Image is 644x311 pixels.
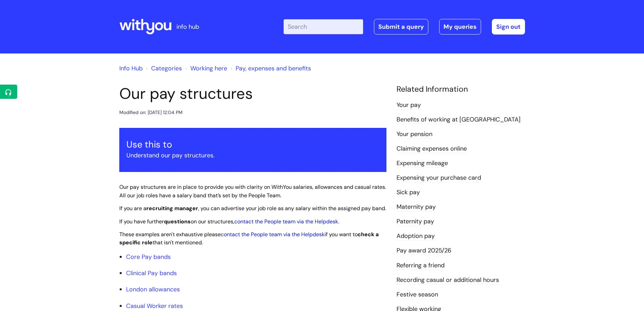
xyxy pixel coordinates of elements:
span: Our pay structures are in place to provide you with clarity on WithYou salaries, allowances and c... [119,183,386,199]
li: Solution home [144,63,182,74]
p: info hub [176,21,199,32]
a: Paternity pay [397,217,434,226]
a: Claiming expenses online [397,145,467,153]
span: If you have further on our structures, . [119,218,339,225]
p: Understand our pay structures. [126,150,379,161]
a: Pay, expenses and benefits [236,64,311,72]
strong: questions [164,218,191,225]
div: | - [284,19,525,35]
a: Pay award 2025/26 [397,246,451,255]
a: Benefits of working at [GEOGRAPHIC_DATA] [397,115,521,124]
a: Recording casual or additional hours [397,276,499,285]
a: Clinical Pay bands [126,269,177,277]
h1: Our pay structures [119,85,386,103]
a: Sick pay [397,188,420,197]
a: Working here [190,64,227,72]
a: Categories [151,64,182,72]
a: Submit a query [374,19,428,35]
a: contact the People team via the Helpdesk [234,218,338,225]
span: These examples aren't exhaustive please if you want to that isn't mentioned. [119,231,379,246]
a: London allowances [126,285,180,293]
a: Festive season [397,290,438,299]
strong: recruiting manager [146,205,198,212]
h4: Related Information [397,85,525,94]
a: Core Pay bands [126,253,171,261]
a: Expensing mileage [397,159,448,168]
a: Expensing your purchase card [397,174,481,182]
span: If you are a , you can advertise your job role as any salary within the assigned pay band. [119,205,386,212]
a: Adoption pay [397,232,435,241]
a: Your pension [397,130,432,139]
div: Modified on: [DATE] 12:04 PM [119,108,183,117]
a: My queries [439,19,481,35]
li: Pay, expenses and benefits [229,63,311,74]
a: Sign out [492,19,525,35]
a: Casual Worker rates [126,302,183,310]
a: contact the People team via the Helpdesk [221,231,325,238]
a: Your pay [397,101,421,110]
h3: Use this to [126,139,379,150]
a: Info Hub [119,64,143,72]
a: Maternity pay [397,203,436,212]
li: Working here [184,63,227,74]
input: Search [284,19,363,34]
a: Referring a friend [397,261,445,270]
